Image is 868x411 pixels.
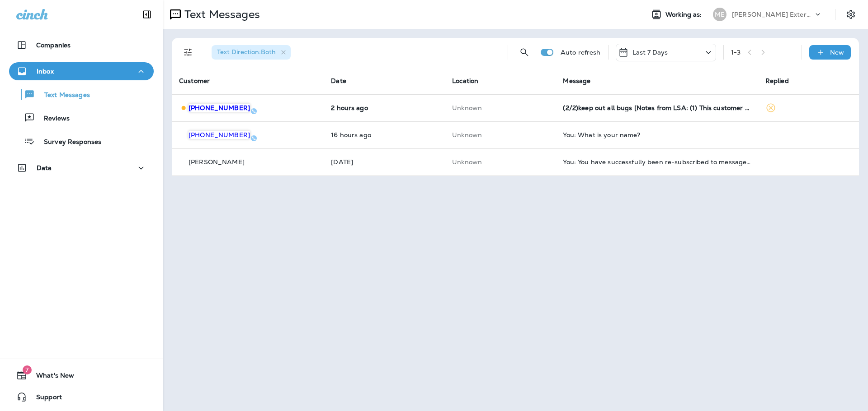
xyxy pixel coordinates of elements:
p: [PERSON_NAME] [189,158,245,166]
span: Location [452,77,478,85]
div: (2/2)keep out all bugs [Notes from LSA: (1) This customer has requested a quote (2) This customer... [563,104,750,111]
p: Auto refresh [561,49,601,56]
p: Text Messages [35,91,90,100]
span: Working as: [665,11,704,18]
span: 7 [23,365,32,374]
span: Text Direction : Both [217,48,276,56]
button: Search Messages [515,43,533,61]
p: Reviews [35,115,70,123]
button: Text Messages [9,85,154,104]
button: Filters [179,43,197,61]
div: ME [713,8,726,21]
p: Companies [36,42,71,49]
p: New [830,49,844,56]
span: [PHONE_NUMBER] [189,131,250,139]
button: Survey Responses [9,132,154,151]
span: [PHONE_NUMBER] [189,104,250,112]
p: Sep 2, 2025 06:51 PM [331,131,438,139]
p: Last 7 Days [632,49,668,56]
p: This customer does not have a last location and the phone number they messaged is not assigned to... [452,131,548,139]
p: Data [37,164,52,171]
p: Survey Responses [35,138,101,147]
p: Text Messages [181,8,260,21]
button: Inbox [9,62,154,80]
span: Message [563,77,590,85]
p: This customer does not have a last location and the phone number they messaged is not assigned to... [452,158,548,166]
button: Data [9,159,154,177]
button: Companies [9,36,154,54]
p: Inbox [37,68,54,75]
span: Customer [179,77,210,85]
button: 7What's New [9,366,154,384]
div: You: You have successfully been re-subscribed to messages from Mares Exterminating. Reply HELP fo... [563,158,750,166]
p: Sep 3, 2025 08:54 AM [331,104,438,111]
span: What's New [27,372,74,383]
span: Support [27,393,62,404]
button: Collapse Sidebar [134,5,160,23]
p: This customer does not have a last location and the phone number they messaged is not assigned to... [452,104,548,111]
div: 1 - 3 [731,49,741,56]
span: Replied [765,77,789,85]
span: Date [331,77,346,85]
p: [PERSON_NAME] Exterminating [732,11,813,18]
p: Sep 2, 2025 10:45 AM [331,158,438,166]
div: Text Direction:Both [212,45,291,60]
div: You: What is your name? [563,131,750,139]
button: Settings [843,6,859,23]
button: Reviews [9,108,154,127]
button: Support [9,388,154,406]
